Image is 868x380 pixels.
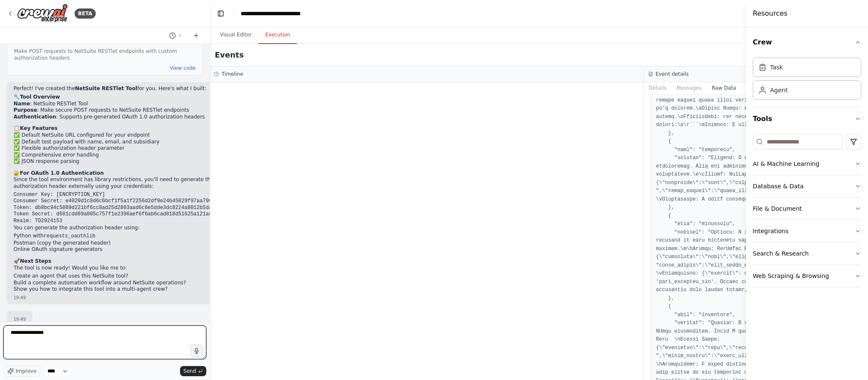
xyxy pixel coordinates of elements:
li: ✅ Comprehensive error handling [14,152,261,159]
span: Improve [16,368,36,374]
li: : Supports pre-generated OAuth 1.0 authorization headers [14,114,261,121]
h2: 🔐 [14,170,261,177]
button: Search & Research [753,242,861,264]
div: Tools [753,131,861,294]
p: Perfect! I've created the for you. Here's what I built: [14,85,261,92]
button: Integrations [753,220,861,242]
div: 19:49 [14,295,261,301]
strong: NetSuite RESTlet Tool [75,85,137,91]
button: Execution [258,26,297,44]
p: Since the tool environment has library restrictions, you'll need to generate the OAuth 1.0 author... [14,176,261,190]
strong: Key Features [20,125,58,131]
code: Consumer Key: [ENCRYPTION_KEY] Consumer Secret: e4020d1c8d6c6bcf1f5a1f2256d2df9e24b45829f97aa7967... [14,192,261,224]
button: Visual Editor [213,26,258,44]
button: Database & Data [753,175,861,197]
img: Logo [17,4,68,23]
span: Send [183,368,196,374]
button: Switch to previous chat [166,30,186,41]
li: : NetSuite RESTlet Tool [14,101,261,107]
li: ✅ Flexible authorization header parameter [14,145,261,152]
li: Online OAuth signature generators [14,246,261,253]
p: The tool is now ready! Would you like me to: [14,265,261,272]
div: Crew [753,54,861,107]
button: Improve [3,366,40,377]
li: ✅ Default NetSuite URL configured for your endpoint [14,132,261,139]
h2: 📋 [14,125,261,132]
h2: 🚀 [14,258,261,265]
button: Crew [753,30,861,54]
li: Show you how to integrate this tool into a multi-agent crew? [14,286,261,293]
button: Raw Data [707,82,741,94]
button: Click to speak your automation idea [190,344,203,357]
strong: Next Steps [20,258,51,264]
li: ✅ JSON response parsing [14,158,261,165]
h3: Timeline [222,71,243,77]
code: requests_oauthlib [44,233,95,239]
button: Start a new chat [189,30,203,41]
strong: For OAuth 1.0 Authentication [20,170,104,176]
button: Send [180,366,206,376]
li: ✅ Default test payload with name, email, and subsidiary [14,139,261,146]
li: : Make secure POST requests to NetSuite RESTlet endpoints [14,107,261,114]
p: You can generate the authorization header using: [14,225,261,231]
li: Python with [14,233,261,240]
li: Postman (copy the generated header) [14,240,261,247]
nav: breadcrumb [241,9,317,18]
div: BETA [75,8,96,19]
button: Details [644,82,672,94]
li: Build a complete automation workflow around NetSuite operations? [14,280,261,286]
li: Create an agent that uses this NetSuite tool? [14,273,261,280]
strong: Name [14,101,30,107]
button: File & Document [753,198,861,220]
button: Messages [671,82,707,94]
div: Make POST requests to NetSuite RESTlet endpoints with custom authorization headers [14,48,196,61]
strong: Authentication [14,114,56,120]
h2: Events [215,49,244,61]
button: View code [170,65,196,72]
button: Tools [753,107,861,131]
h4: Resources [753,8,788,19]
div: Task [770,63,783,72]
button: AI & Machine Learning [753,153,861,175]
strong: Tool Overview [20,94,60,100]
strong: Purpose [14,107,37,113]
button: Hide left sidebar [215,8,227,19]
button: Web Scraping & Browsing [753,265,861,287]
div: 19:49 [14,316,26,322]
h2: 🔧 [14,94,261,101]
h3: Event details [656,71,689,77]
div: Agent [770,86,788,94]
